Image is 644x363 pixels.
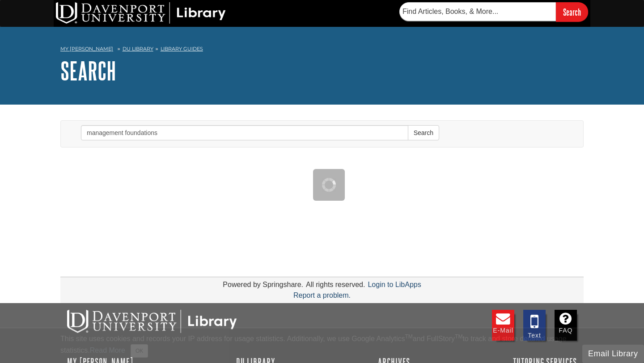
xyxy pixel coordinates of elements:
[555,310,577,341] a: FAQ
[221,281,305,288] div: Powered by Springshare.
[399,2,588,21] form: Searches DU Library's articles, books, and more
[67,310,237,333] img: DU Libraries
[368,281,421,288] a: Login to LibApps
[492,310,514,341] a: E-mail
[123,46,153,52] a: DU Library
[399,2,556,21] input: Find Articles, Books, & More...
[322,178,336,192] img: Working...
[131,344,148,358] button: Close
[60,57,584,84] h1: Search
[523,310,546,341] a: Text
[56,2,226,24] img: DU Library
[81,125,408,140] input: Enter Search Words
[405,333,412,340] sup: TM
[556,2,588,21] input: Search
[60,45,113,53] a: My [PERSON_NAME]
[60,333,584,358] div: This site uses cookies and records your IP address for usage statistics. Additionally, we use Goo...
[90,346,125,354] a: Read More
[305,281,367,288] div: All rights reserved.
[582,345,644,363] button: Email Library
[293,291,351,299] a: Report a problem.
[455,333,462,340] sup: TM
[408,125,439,140] button: Search
[60,43,584,57] nav: breadcrumb
[161,46,203,52] a: Library Guides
